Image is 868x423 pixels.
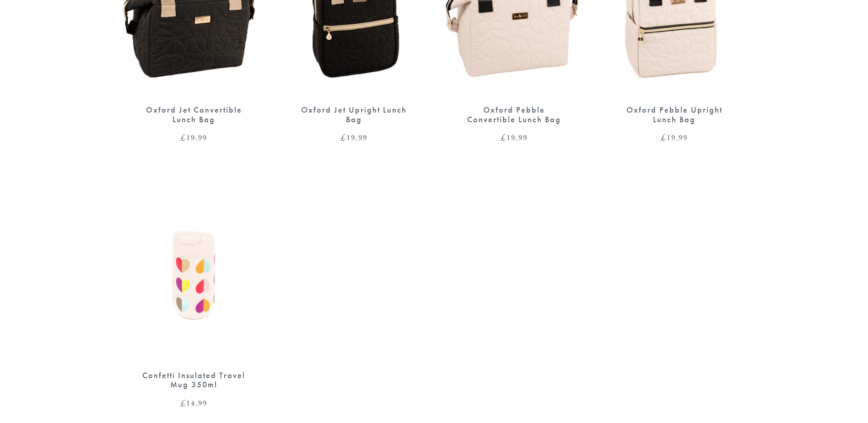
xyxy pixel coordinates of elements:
[661,132,688,143] bdi: 19.99
[139,371,249,390] div: Confetti Insulated Travel Mug 350ml
[180,397,207,408] bdi: 14.99
[180,397,186,408] span: £
[139,105,249,124] div: Oxford Jet Convertible Lunch Bag
[620,105,729,124] div: Oxford Pebble Upright Lunch Bag
[299,105,409,124] div: Oxford Jet Upright Lunch Bag
[180,132,186,143] span: £
[661,132,667,143] span: £
[459,105,569,124] div: Oxford Pebble Convertible Lunch Bag
[340,132,346,143] span: £
[340,132,367,143] bdi: 19.99
[180,132,207,143] bdi: 19.99
[501,132,507,143] span: £
[123,179,265,407] a: Confetti Insulated Travel Mug 350ml £14.99
[501,132,528,143] bdi: 19.99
